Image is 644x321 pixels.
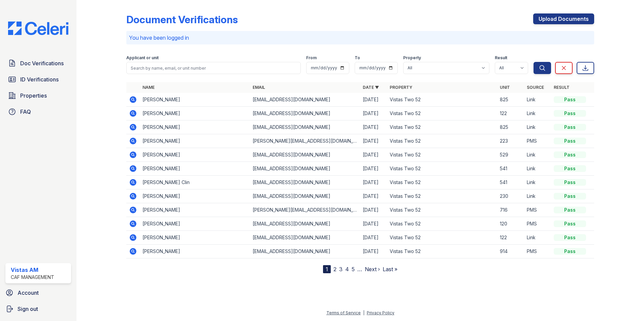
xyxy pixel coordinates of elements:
td: 541 [497,162,524,176]
input: Search by name, email, or unit number [126,62,301,74]
td: 120 [497,217,524,231]
div: Pass [554,207,586,213]
td: 825 [497,120,524,134]
td: [EMAIL_ADDRESS][DOMAIN_NAME] [250,120,360,134]
div: | [363,310,364,315]
td: 825 [497,93,524,107]
div: Pass [554,138,586,144]
td: [EMAIL_ADDRESS][DOMAIN_NAME] [250,107,360,120]
a: Last » [383,266,397,273]
a: Upload Documents [533,13,594,24]
div: Pass [554,193,586,200]
td: [DATE] [360,217,387,231]
a: Result [554,85,570,90]
td: PMS [524,245,551,258]
label: Result [495,55,507,61]
div: Pass [554,151,586,158]
div: Vistas AM [11,266,54,274]
td: Vistas Two 52 [387,189,497,203]
td: Vistas Two 52 [387,245,497,258]
div: Pass [554,179,586,186]
div: Pass [554,248,586,255]
span: Account [18,289,39,297]
td: Link [524,93,551,107]
td: Link [524,120,551,134]
td: [DATE] [360,245,387,258]
td: Link [524,189,551,203]
td: Vistas Two 52 [387,93,497,107]
a: Date ▼ [363,85,379,90]
span: Properties [20,92,47,100]
a: Account [3,286,74,299]
div: Pass [554,220,586,227]
td: Vistas Two 52 [387,231,497,245]
span: Sign out [18,305,38,313]
div: Pass [554,96,586,103]
td: 122 [497,107,524,120]
a: Properties [5,89,71,102]
td: PMS [524,134,551,148]
td: Vistas Two 52 [387,203,497,217]
td: PMS [524,203,551,217]
td: [PERSON_NAME] [140,134,250,148]
td: [EMAIL_ADDRESS][DOMAIN_NAME] [250,162,360,176]
td: 223 [497,134,524,148]
p: You have been logged in [129,34,591,42]
td: [DATE] [360,176,387,189]
td: [PERSON_NAME] [140,120,250,134]
a: ID Verifications [5,73,71,86]
td: 716 [497,203,524,217]
a: Name [142,85,155,90]
a: Unit [500,85,510,90]
td: [DATE] [360,148,387,162]
a: FAQ [5,105,71,118]
td: [PERSON_NAME] [140,203,250,217]
td: [DATE] [360,134,387,148]
td: [EMAIL_ADDRESS][DOMAIN_NAME] [250,217,360,231]
td: Vistas Two 52 [387,148,497,162]
td: [DATE] [360,93,387,107]
div: Pass [554,110,586,117]
td: [PERSON_NAME] [140,148,250,162]
label: To [355,55,360,61]
td: [PERSON_NAME] [140,107,250,120]
td: Vistas Two 52 [387,134,497,148]
td: [PERSON_NAME][EMAIL_ADDRESS][DOMAIN_NAME] [250,203,360,217]
a: Source [527,85,544,90]
div: Pass [554,165,586,172]
div: CAF Management [11,274,54,281]
a: 3 [339,266,343,273]
span: Doc Verifications [20,59,64,67]
label: Applicant or unit [126,55,159,61]
td: [EMAIL_ADDRESS][DOMAIN_NAME] [250,148,360,162]
td: [DATE] [360,231,387,245]
a: Doc Verifications [5,57,71,70]
td: Link [524,231,551,245]
td: Link [524,148,551,162]
td: 541 [497,176,524,189]
label: Property [403,55,421,61]
div: Pass [554,124,586,131]
td: [PERSON_NAME] [140,93,250,107]
td: [DATE] [360,107,387,120]
td: Vistas Two 52 [387,107,497,120]
a: Next › [365,266,380,273]
td: [PERSON_NAME] [140,217,250,231]
button: Sign out [3,302,74,316]
div: Pass [554,234,586,241]
img: CE_Logo_Blue-a8612792a0a2168367f1c8372b55b34899dd931a85d93a1a3d3e32e68fde9ad4.png [3,22,74,35]
td: Vistas Two 52 [387,120,497,134]
td: PMS [524,217,551,231]
label: From [306,55,317,61]
td: Link [524,176,551,189]
a: 4 [345,266,349,273]
td: [PERSON_NAME][EMAIL_ADDRESS][DOMAIN_NAME] [250,134,360,148]
td: [DATE] [360,162,387,176]
td: Link [524,162,551,176]
td: Vistas Two 52 [387,217,497,231]
a: Property [390,85,412,90]
a: 5 [352,266,355,273]
td: Link [524,107,551,120]
div: 1 [323,265,331,273]
div: Document Verifications [126,13,238,26]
